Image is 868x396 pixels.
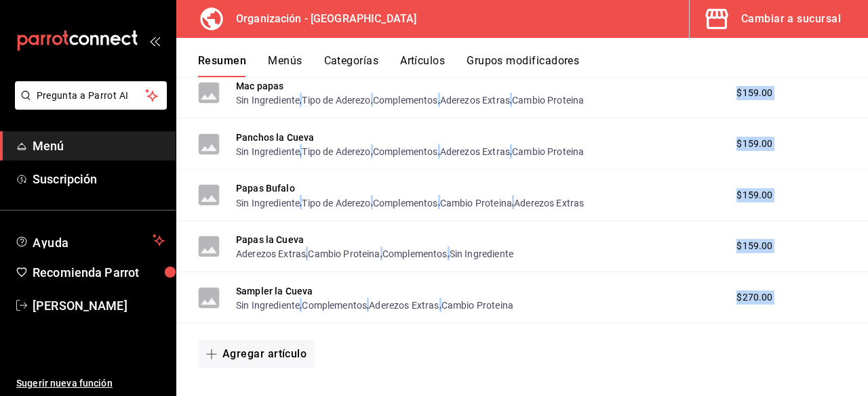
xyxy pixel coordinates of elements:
[236,93,300,107] button: Sin Ingrediente
[236,145,300,158] button: Sin Ingrediente
[198,54,868,77] div: navigation tabs
[512,93,584,107] button: Cambio Proteina
[736,188,772,202] span: $159.00
[268,54,302,77] button: Menús
[736,290,772,305] span: $270.00
[373,145,438,158] button: Complementos
[736,239,772,253] span: $159.00
[16,376,165,391] span: Sugerir nueva función
[236,144,584,158] div: , , , ,
[15,81,167,110] button: Pregunta a Parrot AI
[324,54,379,77] button: Categorías
[236,181,295,195] button: Papas Bufalo
[302,196,370,210] button: Tipo de Aderezo
[225,11,416,27] h3: Organización - [GEOGRAPHIC_DATA]
[450,247,513,261] button: Sin Ingrediente
[236,246,513,261] div: , , ,
[400,54,445,77] button: Artículos
[440,145,510,158] button: Aderezos Extras
[33,263,165,282] span: Recomienda Parrot
[236,195,584,209] div: , , , ,
[736,86,772,100] span: $159.00
[33,296,165,315] span: [PERSON_NAME]
[236,131,314,144] button: Panchos la Cueva
[236,196,300,210] button: Sin Ingrediente
[308,247,380,261] button: Cambio Proteina
[467,54,579,77] button: Grupos modificadores
[9,98,167,112] a: Pregunta a Parrot AI
[514,196,584,210] button: Aderezos Extras
[236,299,300,312] button: Sin Ingrediente
[236,233,304,246] button: Papas la Cueva
[37,89,146,103] span: Pregunta a Parrot AI
[373,196,438,210] button: Complementos
[373,93,438,107] button: Complementos
[512,145,584,158] button: Cambio Proteina
[369,299,439,312] button: Aderezos Extras
[33,137,165,155] span: Menú
[198,54,246,77] button: Resumen
[302,299,367,312] button: Complementos
[302,145,370,158] button: Tipo de Aderezo
[149,35,160,46] button: open_drawer_menu
[741,9,841,28] div: Cambiar a sucursal
[33,232,147,248] span: Ayuda
[236,79,283,93] button: Mac papas
[440,196,512,210] button: Cambio Proteina
[382,247,448,261] button: Complementos
[736,137,772,151] span: $159.00
[33,170,165,188] span: Suscripción
[236,284,313,298] button: Sampler la Cueva
[302,93,370,107] button: Tipo de Aderezo
[441,299,513,312] button: Cambio Proteina
[198,340,315,368] button: Agregar artículo
[440,93,510,107] button: Aderezos Extras
[236,93,584,107] div: , , , ,
[236,298,513,312] div: , , ,
[236,247,306,261] button: Aderezos Extras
